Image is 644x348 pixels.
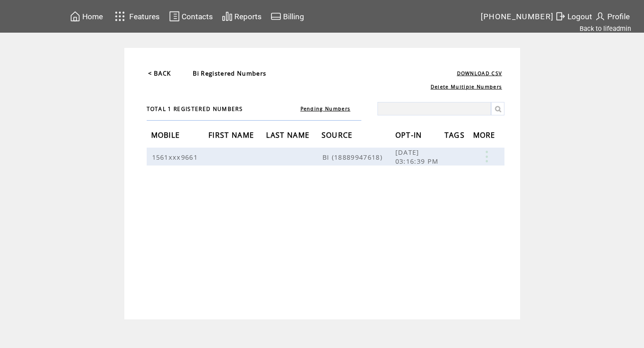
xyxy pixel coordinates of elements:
[395,128,424,144] span: OPT-IN
[395,148,441,166] span: [DATE] 03:16:39 PM
[395,132,424,138] a: OPT-IN
[593,9,631,23] a: Profile
[169,11,180,22] img: contacts.svg
[222,11,233,22] img: chart.svg
[111,8,161,25] a: Features
[152,153,200,161] span: 1561xxx9661
[457,70,502,76] a: DOWNLOAD CSV
[112,9,128,24] img: features.svg
[554,9,593,23] a: Logout
[266,132,312,138] a: LAST NAME
[266,128,312,144] span: LAST NAME
[208,128,256,144] span: FIRST NAME
[322,153,385,161] span: BI (18889947618)
[269,9,305,23] a: Billing
[208,132,256,138] a: FIRST NAME
[220,9,263,23] a: Reports
[129,12,160,21] span: Features
[301,106,351,112] a: Pending Numbers
[182,12,213,21] span: Contacts
[595,11,606,22] img: profile.svg
[431,84,502,90] a: Delete Multiple Numbers
[151,132,182,138] a: MOBILE
[234,12,262,21] span: Reports
[555,11,566,22] img: exit.svg
[82,12,103,21] span: Home
[473,128,498,144] span: MORE
[151,128,182,144] span: MOBILE
[481,12,554,21] span: [PHONE_NUMBER]
[68,9,104,23] a: Home
[147,105,243,113] span: TOTAL 1 REGISTERED NUMBERS
[580,25,631,33] a: Back to lifeadmin
[322,132,355,138] a: SOURCE
[445,128,467,144] span: TAGS
[283,12,304,21] span: Billing
[271,11,281,22] img: creidtcard.svg
[445,132,467,138] a: TAGS
[70,11,80,22] img: home.svg
[168,9,214,23] a: Contacts
[193,69,267,77] span: Bi Registered Numbers
[568,12,592,21] span: Logout
[322,128,355,144] span: SOURCE
[148,69,171,77] a: < BACK
[607,12,630,21] span: Profile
